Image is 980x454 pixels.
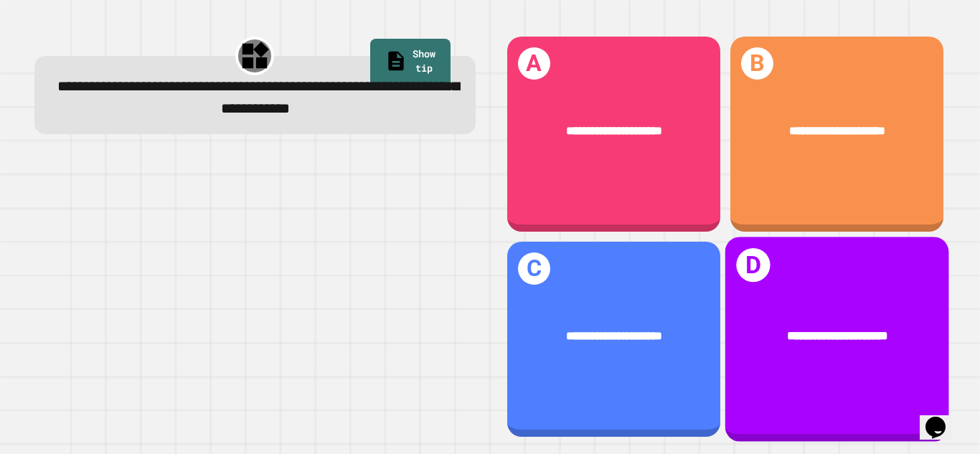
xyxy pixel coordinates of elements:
[736,248,771,283] h1: D
[920,397,966,440] iframe: chat widget
[370,39,451,87] a: Show tip
[741,47,773,80] h1: B
[518,252,550,285] h1: C
[518,47,550,80] h1: A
